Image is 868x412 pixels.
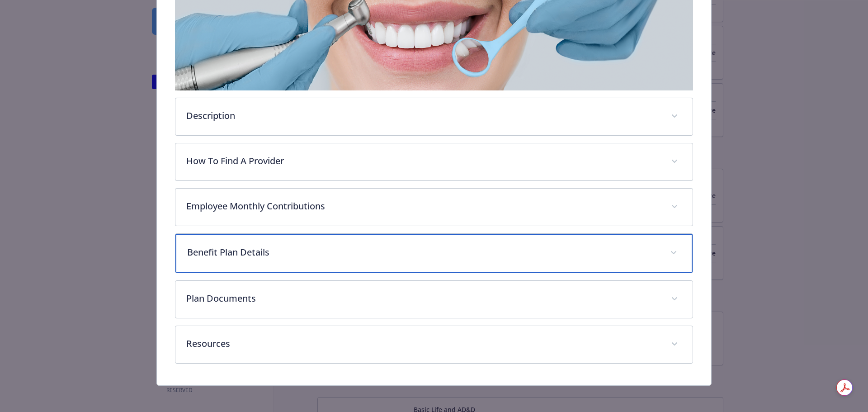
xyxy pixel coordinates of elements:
p: How To Find A Provider [186,154,660,168]
p: Description [186,109,660,123]
div: Employee Monthly Contributions [175,189,693,226]
p: Employee Monthly Contributions [186,199,660,213]
p: Benefit Plan Details [187,246,660,259]
div: Plan Documents [175,281,693,318]
p: Resources [186,337,660,350]
div: How To Find A Provider [175,143,693,180]
p: Plan Documents [186,292,660,305]
div: Description [175,98,693,135]
div: Benefit Plan Details [175,234,693,273]
div: Resources [175,326,693,363]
